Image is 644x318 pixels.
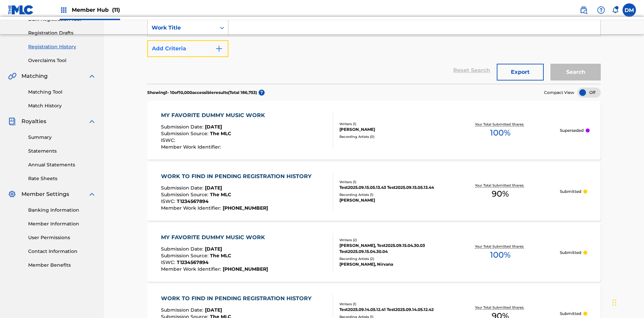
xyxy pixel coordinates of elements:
a: Banking Information [28,207,96,214]
span: Submission Date : [161,124,205,130]
span: ? [259,90,265,96]
img: Top Rightsholders [60,6,68,14]
span: [PHONE_NUMBER] [223,205,268,211]
span: Compact View [544,90,574,96]
p: Submitted [560,189,581,195]
img: search [580,6,588,14]
span: [DATE] [205,246,222,252]
a: Summary [28,134,96,141]
img: Member Settings [8,190,16,198]
div: [PERSON_NAME] [339,197,441,203]
div: Test2025.09.15.05.13.43 Test2025.09.15.05.13.44 [339,184,441,191]
div: Recording Artists ( 2 ) [339,256,441,261]
span: T1234567894 [177,198,209,204]
img: Royalties [8,117,16,125]
iframe: Chat Widget [610,286,644,318]
div: [PERSON_NAME], Nirvana [339,261,441,267]
a: Public Search [577,3,590,17]
p: Your Total Submitted Shares: [475,305,526,310]
a: User Permissions [28,234,96,241]
div: Drag [612,293,616,313]
span: Submission Source : [161,192,210,198]
p: Your Total Submitted Shares: [475,183,526,188]
img: Matching [8,72,16,80]
p: Your Total Submitted Shares: [475,244,526,249]
div: Test2025.09.14.05.12.41 Test2025.09.14.05.12.42 [339,307,441,313]
a: Rate Sheets [28,175,96,182]
p: Your Total Submitted Shares: [475,122,526,127]
a: WORK TO FIND IN PENDING REGISTRATION HISTORYSubmission Date:[DATE]Submission Source:The MLCISWC:T... [147,162,601,221]
a: Member Benefits [28,262,96,269]
span: Submission Source : [161,253,210,259]
img: help [597,6,605,14]
a: Match History [28,102,96,109]
span: Submission Date : [161,246,205,252]
div: WORK TO FIND IN PENDING REGISTRATION HISTORY [161,295,315,303]
span: 90 % [492,188,509,200]
span: 100 % [490,249,511,261]
span: [DATE] [205,185,222,191]
div: Recording Artists ( 0 ) [339,134,441,139]
div: MY FAVORITE DUMMY MUSIC WORK [161,111,268,119]
span: Matching [21,72,48,80]
a: Annual Statements [28,161,96,168]
div: [PERSON_NAME], Test2025.09.15.04.30.03 Test2025.09.15.04.30.04 [339,243,441,255]
span: (11) [112,7,120,13]
iframe: Resource Center [625,210,644,265]
a: Member Information [28,220,96,227]
img: expand [88,190,96,198]
img: expand [88,72,96,80]
span: ISWC : [161,259,177,265]
span: The MLC [210,192,231,198]
span: Submission Date : [161,185,205,191]
div: Notifications [612,7,619,13]
span: Royalties [21,117,46,125]
div: WORK TO FIND IN PENDING REGISTRATION HISTORY [161,172,315,180]
span: Submission Date : [161,307,205,313]
form: Search Form [147,19,601,84]
div: Help [594,3,608,17]
button: Add Criteria [147,40,228,57]
span: T1234567894 [177,259,209,265]
span: [DATE] [205,124,222,130]
span: The MLC [210,130,231,137]
span: The MLC [210,253,231,259]
span: Member Work Identifier : [161,205,223,211]
span: [PHONE_NUMBER] [223,266,268,272]
p: Showing 1 - 10 of 10,000 accessible results (Total 186,753 ) [147,90,257,96]
div: Writers ( 1 ) [339,179,441,184]
div: Writers ( 1 ) [339,302,441,307]
span: ISWC : [161,137,177,143]
span: 100 % [490,127,511,139]
span: Member Work Identifier : [161,266,223,272]
div: MY FAVORITE DUMMY MUSIC WORK [161,233,268,242]
a: Matching Tool [28,89,96,96]
span: Member Hub [72,6,120,14]
a: Contact Information [28,248,96,255]
a: Statements [28,148,96,155]
p: Submitted [560,311,581,317]
img: 9d2ae6d4665cec9f34b9.svg [215,45,223,53]
span: ISWC : [161,198,177,204]
div: User Menu [623,3,636,17]
img: MLC Logo [8,5,34,15]
a: Overclaims Tool [28,57,96,64]
div: [PERSON_NAME] [339,126,441,132]
img: expand [88,117,96,125]
span: Submission Source : [161,130,210,137]
p: Submitted [560,250,581,256]
div: Writers ( 2 ) [339,237,441,243]
span: [DATE] [205,307,222,313]
button: Export [497,64,544,81]
p: Superseded [560,127,584,134]
span: Member Settings [21,190,69,198]
a: Registration History [28,43,96,50]
div: Writers ( 1 ) [339,121,441,126]
a: MY FAVORITE DUMMY MUSIC WORKSubmission Date:[DATE]Submission Source:The MLCISWC:Member Work Ident... [147,101,601,160]
span: Member Work Identifier : [161,144,223,150]
div: Recording Artists ( 1 ) [339,192,441,197]
a: MY FAVORITE DUMMY MUSIC WORKSubmission Date:[DATE]Submission Source:The MLCISWC:T1234567894Member... [147,223,601,282]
